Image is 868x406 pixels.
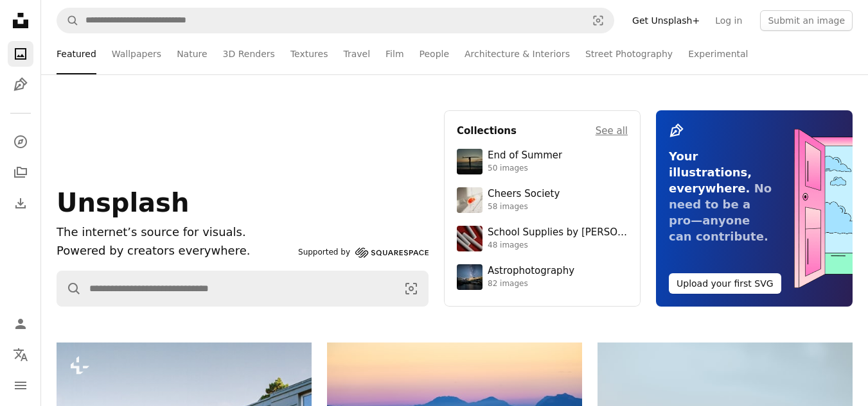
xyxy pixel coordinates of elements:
[457,187,628,213] a: Cheers Society58 images
[298,245,429,260] a: Supported by
[457,123,517,139] h4: Collections
[57,8,79,33] button: Search Unsplash
[57,271,429,307] form: Find visuals sitewide
[457,149,483,174] img: premium_photo-1754398386796-ea3dec2a6302
[223,33,275,74] a: 3D Renders
[488,164,562,174] div: 50 images
[8,72,33,97] a: Illustrations
[669,149,752,195] span: Your illustrations, everywhere.
[585,33,673,74] a: Street Photography
[8,129,33,155] a: Explore
[457,226,483,251] img: premium_photo-1715107534993-67196b65cde7
[57,8,614,33] form: Find visuals sitewide
[624,10,707,31] a: Get Unsplash+
[669,273,781,294] button: Upload your first SVG
[760,10,853,31] button: Submit an image
[488,265,574,278] div: Astrophotography
[488,241,628,251] div: 48 images
[8,311,33,337] a: Log in / Sign up
[488,188,560,201] div: Cheers Society
[457,226,628,251] a: School Supplies by [PERSON_NAME]48 images
[688,33,748,74] a: Experimental
[57,242,293,260] p: Powered by creators everywhere.
[465,33,570,74] a: Architecture & Interiors
[177,33,207,74] a: Nature
[457,187,483,213] img: photo-1610218588353-03e3130b0e2d
[8,373,33,398] button: Menu
[8,41,33,67] a: Photos
[343,33,370,74] a: Travel
[57,271,82,306] button: Search Unsplash
[290,33,328,74] a: Textures
[8,342,33,368] button: Language
[596,123,628,139] a: See all
[420,33,450,74] a: People
[57,188,189,217] span: Unsplash
[457,264,483,290] img: photo-1538592487700-be96de73306f
[488,202,560,212] div: 58 images
[385,33,403,74] a: Film
[8,190,33,216] a: Download History
[57,223,293,242] h1: The internet’s source for visuals.
[488,279,574,289] div: 82 images
[488,149,562,162] div: End of Summer
[394,271,428,306] button: Visual search
[707,10,750,31] a: Log in
[457,149,628,174] a: End of Summer50 images
[8,160,33,185] a: Collections
[457,264,628,290] a: Astrophotography82 images
[583,8,614,33] button: Visual search
[112,33,161,74] a: Wallpapers
[488,226,628,239] div: School Supplies by [PERSON_NAME]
